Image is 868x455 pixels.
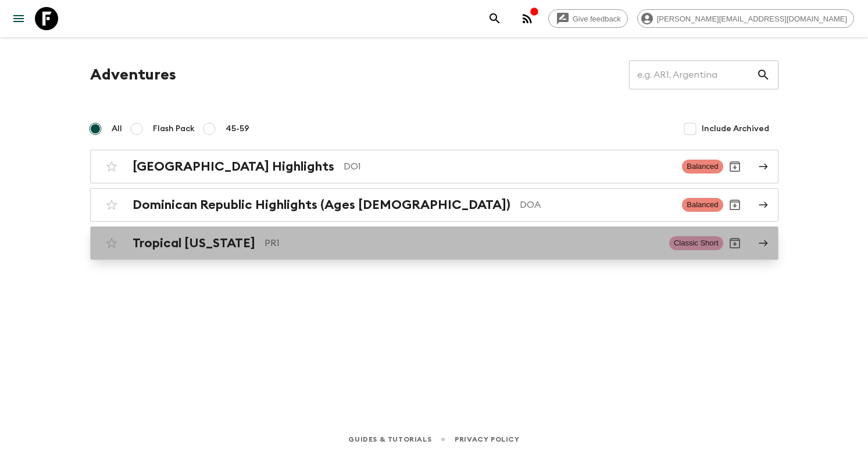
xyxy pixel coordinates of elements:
[265,236,660,250] p: PR1
[548,9,628,28] a: Give feedback
[90,226,778,260] a: Tropical [US_STATE]PR1Classic ShortArchive
[483,7,506,30] button: search adventures
[133,236,255,251] h2: Tropical [US_STATE]
[112,123,122,135] span: All
[133,159,334,174] h2: [GEOGRAPHIC_DATA] Highlights
[455,433,519,446] a: Privacy Policy
[520,198,673,212] p: DOA
[723,193,746,216] button: Archive
[7,7,30,30] button: menu
[133,197,510,212] h2: Dominican Republic Highlights (Ages [DEMOGRAPHIC_DATA])
[637,9,854,28] div: [PERSON_NAME][EMAIL_ADDRESS][DOMAIN_NAME]
[682,198,723,212] span: Balanced
[669,236,723,250] span: Classic Short
[723,232,746,255] button: Archive
[723,155,746,178] button: Archive
[682,160,723,174] span: Balanced
[90,63,176,86] h1: Adventures
[153,123,195,135] span: Flash Pack
[651,15,853,23] span: [PERSON_NAME][EMAIL_ADDRESS][DOMAIN_NAME]
[629,59,756,91] input: e.g. AR1, Argentina
[90,188,778,222] a: Dominican Republic Highlights (Ages [DEMOGRAPHIC_DATA])DOABalancedArchive
[226,123,249,135] span: 45-59
[344,160,673,174] p: DO1
[566,15,627,23] span: Give feedback
[702,123,769,135] span: Include Archived
[90,150,778,183] a: [GEOGRAPHIC_DATA] HighlightsDO1BalancedArchive
[348,433,431,446] a: Guides & Tutorials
